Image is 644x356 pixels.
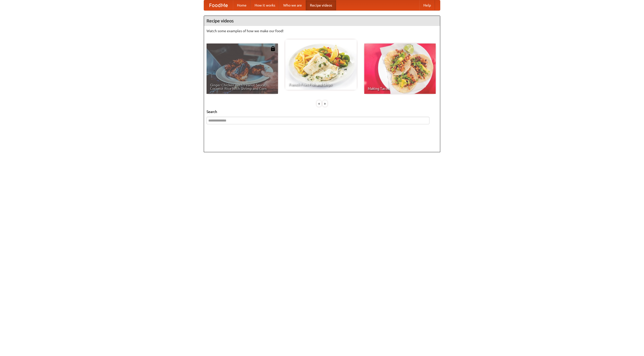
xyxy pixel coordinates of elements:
a: Help [419,0,435,10]
a: Who we are [279,0,306,10]
a: Recipe videos [306,0,336,10]
a: French Fries Fish and Chips [285,39,357,90]
h4: Recipe videos [204,16,440,26]
span: Making Tacos [368,87,432,90]
a: How it works [251,0,279,10]
a: Making Tacos [364,44,436,94]
p: Watch some examples of how we make our food! [207,28,437,33]
a: FoodMe [204,0,233,10]
a: Home [233,0,251,10]
img: 483408.png [270,46,275,51]
div: » [323,100,327,107]
span: French Fries Fish and Chips [289,83,353,86]
h5: Search [207,109,437,114]
div: « [317,100,321,107]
